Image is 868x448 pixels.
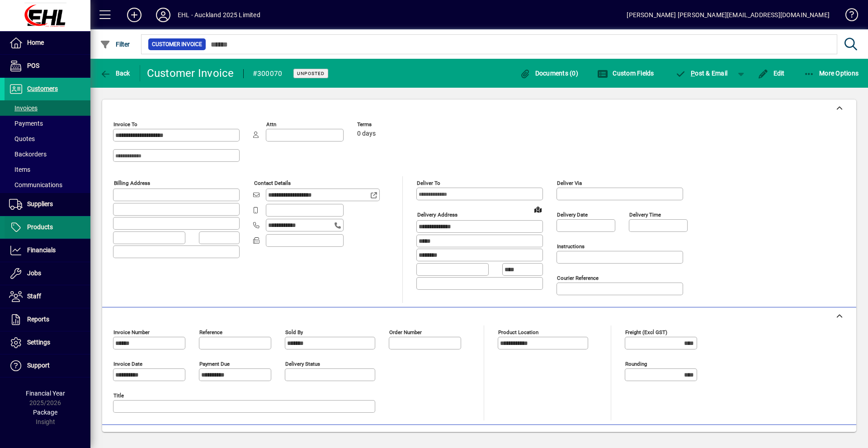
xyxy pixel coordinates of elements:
a: Backorders [5,146,90,162]
button: Edit [755,65,787,81]
a: Invoices [5,100,90,116]
mat-label: Invoice number [113,329,150,335]
span: Items [9,166,30,173]
mat-label: Deliver via [557,180,582,186]
span: Documents (0) [519,70,578,77]
button: Profile [149,7,178,23]
mat-label: Title [113,392,124,399]
span: Settings [27,339,50,346]
span: Financial Year [26,390,65,397]
a: View on map [531,202,545,217]
span: Home [27,39,44,46]
span: Staff [27,292,41,300]
span: More Options [804,70,859,77]
div: EHL - Auckland 2025 Limited [178,8,260,22]
span: Reports [27,316,49,323]
mat-label: Attn [266,121,276,127]
a: Financials [5,239,90,262]
a: Payments [5,116,90,131]
a: Jobs [5,262,90,285]
span: Customer Invoice [152,40,202,49]
a: Staff [5,285,90,308]
mat-label: Invoice date [113,361,142,367]
span: Package [33,409,57,416]
div: #300070 [253,66,283,81]
mat-label: Courier Reference [557,275,599,281]
button: Documents (0) [517,65,580,81]
span: ost & Email [675,70,728,77]
mat-label: Deliver To [417,180,440,186]
button: Custom Fields [595,65,656,81]
span: Filter [100,41,130,48]
a: Knowledge Base [839,2,857,31]
span: Back [100,70,130,77]
span: Communications [9,181,62,189]
a: Items [5,162,90,177]
a: Settings [5,331,90,354]
mat-label: Order number [389,329,422,335]
a: Products [5,216,90,239]
button: Filter [98,36,132,52]
button: Post & Email [671,65,732,81]
span: Unposted [297,71,325,76]
a: Home [5,32,90,54]
span: Payments [9,120,43,127]
app-page-header-button: Back [90,65,140,81]
span: 0 days [357,130,376,137]
a: Quotes [5,131,90,146]
span: Support [27,362,50,369]
span: Edit [758,70,785,77]
a: Reports [5,308,90,331]
a: Suppliers [5,193,90,216]
span: Backorders [9,151,47,158]
a: Support [5,354,90,377]
span: Suppliers [27,200,53,207]
mat-label: Sold by [285,329,303,335]
mat-label: Invoice To [113,121,137,127]
span: Products [27,223,53,231]
span: Terms [357,122,411,127]
mat-label: Instructions [557,243,585,250]
span: Quotes [9,135,35,142]
mat-label: Rounding [625,361,647,367]
span: Custom Fields [597,70,654,77]
div: [PERSON_NAME] [PERSON_NAME][EMAIL_ADDRESS][DOMAIN_NAME] [627,8,830,22]
span: Jobs [27,269,41,277]
mat-label: Delivery time [629,212,661,218]
a: POS [5,55,90,77]
mat-label: Freight (excl GST) [625,329,667,335]
span: Invoices [9,104,38,112]
span: P [691,70,695,77]
mat-label: Product location [498,329,538,335]
button: Back [98,65,132,81]
mat-label: Payment due [199,361,230,367]
span: Financials [27,246,56,254]
a: Communications [5,177,90,193]
span: Customers [27,85,58,92]
span: POS [27,62,39,69]
mat-label: Reference [199,329,222,335]
mat-label: Delivery status [285,361,320,367]
div: Customer Invoice [147,66,234,80]
button: Add [120,7,149,23]
button: More Options [802,65,861,81]
mat-label: Delivery date [557,212,588,218]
